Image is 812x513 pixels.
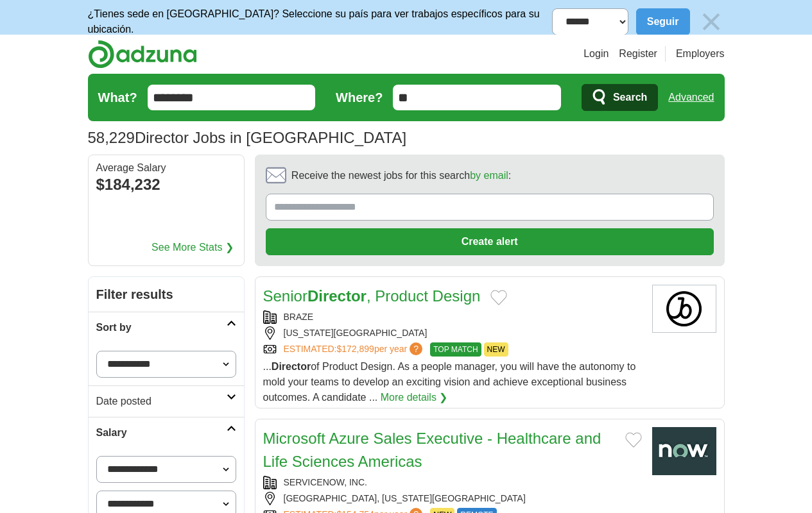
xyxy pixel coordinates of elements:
button: Search [582,84,658,111]
h2: Date posted [96,394,227,409]
label: What? [98,88,137,107]
img: Adzuna logo [88,40,197,69]
div: $184,232 [96,173,236,196]
button: Create alert [266,228,714,255]
a: BRAZE [284,312,314,322]
span: ... of Product Design. As a people manager, you will have the autonomy to mold your teams to deve... [263,361,636,403]
p: ¿Tienes sede en [GEOGRAPHIC_DATA]? Seleccione su país para ver trabajos específicos para su ubica... [88,6,552,37]
a: Employers [676,46,725,62]
a: More details ❯ [381,390,448,405]
a: See More Stats ❯ [151,240,234,255]
button: Seguir [636,8,690,35]
div: [GEOGRAPHIC_DATA], [US_STATE][GEOGRAPHIC_DATA] [263,492,642,505]
a: Date posted [89,385,244,417]
img: ServiceNow logo [652,427,716,475]
h2: Sort by [96,320,227,335]
a: SERVICENOW, INC. [284,477,367,487]
span: $172,899 [336,344,374,354]
span: ? [410,342,422,355]
span: Receive the newest jobs for this search : [291,168,511,183]
a: ESTIMATED:$172,899per year? [284,342,426,357]
span: TOP MATCH [430,342,481,357]
button: Add to favorite jobs [625,432,642,448]
label: Where? [336,88,383,107]
div: [US_STATE][GEOGRAPHIC_DATA] [263,326,642,340]
a: SeniorDirector, Product Design [263,287,481,305]
a: by email [470,170,508,181]
strong: Director [307,287,367,305]
a: Register [619,46,657,62]
h1: Director Jobs in [GEOGRAPHIC_DATA] [88,129,407,146]
span: NEW [484,342,508,357]
a: Salary [89,417,244,448]
a: Login [583,46,609,62]
span: 58,229 [88,126,135,149]
strong: Director [272,361,311,372]
img: Braze logo [652,285,716,333]
div: Average Salary [96,163,236,173]
span: Search [613,85,647,110]
img: icon_close_no_bg.svg [698,8,725,35]
a: Microsoft Azure Sales Executive - Healthcare and Life Sciences Americas [263,430,601,470]
a: Advanced [668,85,714,110]
h2: Salary [96,425,227,441]
button: Add to favorite jobs [490,290,507,305]
a: Sort by [89,312,244,343]
h2: Filter results [89,277,244,312]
